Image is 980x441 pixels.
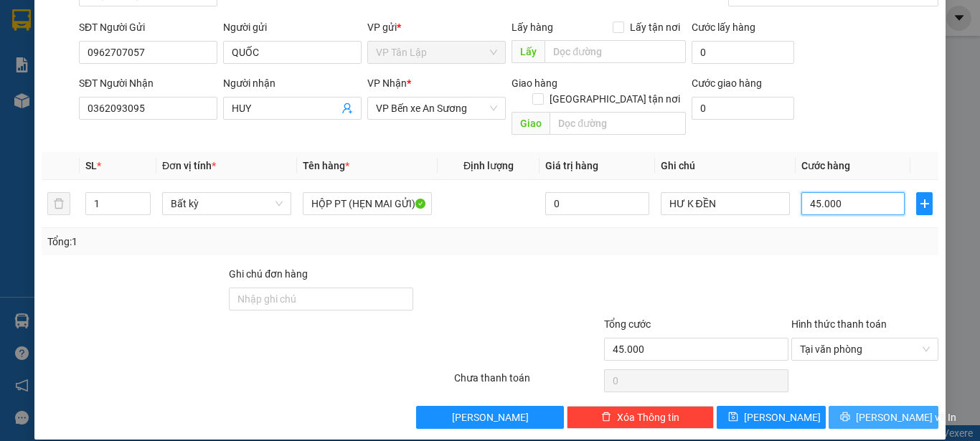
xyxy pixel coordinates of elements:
[544,91,686,107] span: [GEOGRAPHIC_DATA] tận nơi
[728,412,738,423] span: save
[303,160,349,171] span: Tên hàng
[39,77,176,89] span: -----------------------------------------
[744,409,821,425] span: [PERSON_NAME]
[601,412,611,423] span: delete
[162,160,216,171] span: Đơn vị tính
[376,42,497,63] span: VP Tân Lập
[717,406,826,429] button: save[PERSON_NAME]
[229,268,308,280] label: Ghi chú đơn hàng
[4,93,149,101] span: [PERSON_NAME]:
[303,192,432,215] input: VD: Bàn, Ghế
[550,112,686,135] input: Dọc đường
[113,8,197,20] strong: ĐỒNG PHƯỚC
[72,91,149,102] span: VPTL1310250002
[916,192,933,215] button: plus
[223,75,362,91] div: Người nhận
[79,75,217,91] div: SĐT Người Nhận
[512,112,550,135] span: Giao
[47,192,70,215] button: delete
[617,409,679,425] span: Xóa Thông tin
[341,103,353,114] span: user-add
[512,77,557,89] span: Giao hàng
[452,409,529,425] span: [PERSON_NAME]
[113,43,197,61] span: 01 Võ Văn Truyện, KP.1, Phường 2
[113,64,176,72] span: Hotline: 19001152
[79,19,217,35] div: SĐT Người Gửi
[545,160,598,171] span: Giá trị hàng
[801,160,850,171] span: Cước hàng
[512,22,553,33] span: Lấy hàng
[567,406,714,429] button: deleteXóa Thông tin
[85,160,97,171] span: SL
[840,412,850,423] span: printer
[661,192,790,215] input: Ghi Chú
[5,9,69,72] img: logo
[791,318,887,330] label: Hình thức thanh toán
[545,40,686,63] input: Dọc đường
[113,23,193,41] span: Bến xe [GEOGRAPHIC_DATA]
[655,152,796,180] th: Ghi chú
[917,198,932,209] span: plus
[171,193,283,214] span: Bất kỳ
[376,98,497,119] span: VP Bến xe An Sương
[856,409,956,425] span: [PERSON_NAME] và In
[800,338,930,360] span: Tại văn phòng
[692,77,762,89] label: Cước giao hàng
[692,22,755,33] label: Cước lấy hàng
[624,19,686,35] span: Lấy tận nơi
[416,406,563,429] button: [PERSON_NAME]
[453,370,603,395] div: Chưa thanh toán
[692,97,794,120] input: Cước giao hàng
[4,104,88,113] span: In ngày:
[463,160,514,171] span: Định lượng
[367,19,506,35] div: VP gửi
[47,234,380,250] div: Tổng: 1
[512,40,545,63] span: Lấy
[229,288,413,310] input: Ghi chú đơn hàng
[604,318,651,330] span: Tổng cước
[367,77,407,89] span: VP Nhận
[32,104,88,113] span: 09:13:53 [DATE]
[829,406,938,429] button: printer[PERSON_NAME] và In
[223,19,362,35] div: Người gửi
[692,41,794,64] input: Cước lấy hàng
[545,192,649,215] input: 0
